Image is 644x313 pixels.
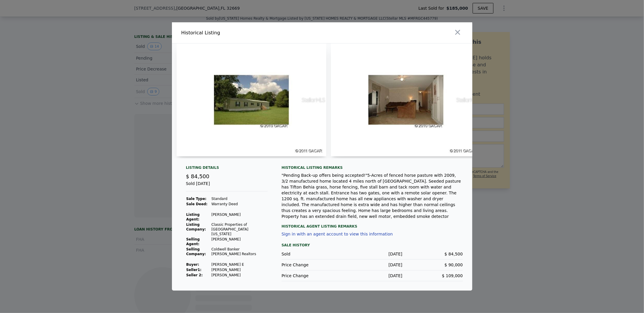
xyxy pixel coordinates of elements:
div: Price Change [282,262,342,268]
div: [DATE] [342,262,403,268]
td: Classic Properties of [GEOGRAPHIC_DATA][US_STATE] [211,222,268,237]
td: [PERSON_NAME] [211,267,268,272]
img: Property Img [331,43,481,156]
strong: Listing Company: [186,223,206,231]
div: [DATE] [342,251,403,257]
td: Coldwell Banker [PERSON_NAME] Realtors [211,247,268,257]
strong: Selling Agent: [186,237,200,246]
td: [PERSON_NAME] [211,272,268,278]
strong: Seller 1 : [186,268,202,272]
div: Price Change [282,273,342,279]
td: [PERSON_NAME] [211,212,268,222]
td: Standard [211,196,268,201]
button: Sign in with an agent account to view this information [282,232,393,236]
div: Sale History [282,242,463,249]
strong: Sale Type: [186,197,207,201]
div: Historical Listing remarks [282,165,463,170]
strong: Seller 2: [186,273,203,277]
div: [DATE] [342,273,403,279]
div: Sold [DATE] [186,181,268,191]
td: Warranty Deed [211,201,268,207]
div: Listing Details [186,165,268,172]
div: Historical Listing [181,29,320,36]
strong: Listing Agent: [186,213,200,221]
div: Sold [282,251,342,257]
strong: Buyer : [186,262,199,267]
strong: Sale Deed: [186,202,208,206]
div: "Pending Back-up offers being accepted!"5-Acres of fenced horse pasture with 2009, 3/2 manufactur... [282,172,463,219]
td: [PERSON_NAME] [211,237,268,247]
span: $ 90,000 [444,262,463,267]
td: [PERSON_NAME] E [211,262,268,267]
div: Historical Agent Listing Remarks [282,219,463,229]
img: Property Img [177,43,327,156]
span: $ 84,500 [444,252,463,256]
span: $ 109,000 [442,273,463,278]
strong: Selling Company: [186,247,206,256]
span: $ 84,500 [186,173,209,179]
